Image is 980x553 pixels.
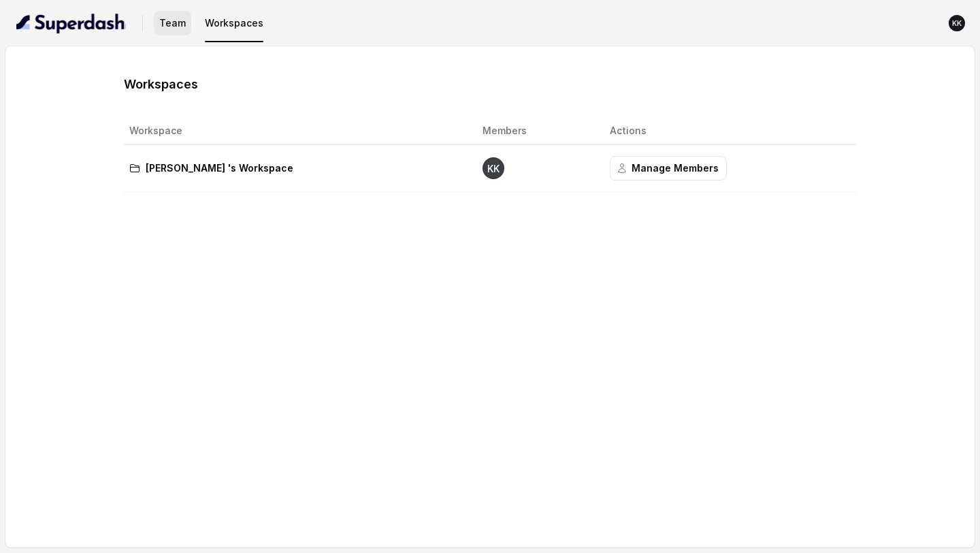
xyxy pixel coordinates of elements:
[472,117,599,145] th: Members
[199,11,269,35] button: Workspaces
[599,117,856,145] th: Actions
[124,117,472,145] th: Workspace
[146,160,293,176] p: [PERSON_NAME] 's Workspace
[124,74,198,95] h1: Workspaces
[16,12,126,34] img: light.svg
[610,156,727,180] button: Manage Members
[154,11,191,35] button: Team
[952,19,962,28] text: KK
[487,163,500,174] text: KK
